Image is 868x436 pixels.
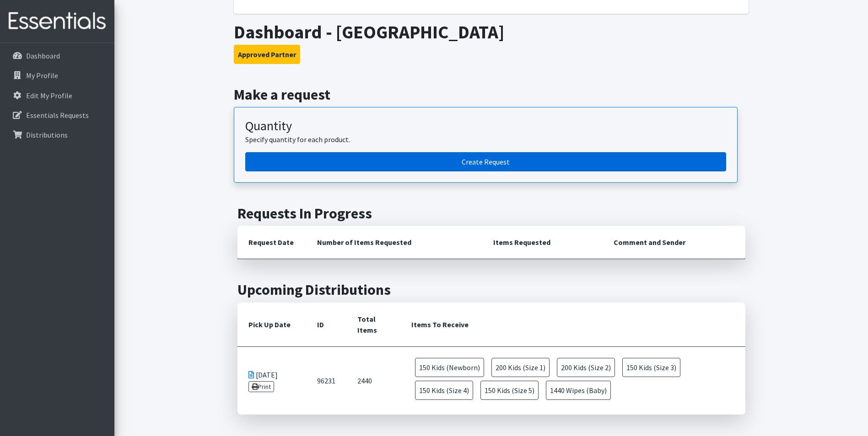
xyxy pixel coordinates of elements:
[237,205,745,222] h2: Requests In Progress
[4,86,111,105] a: Edit My Profile
[557,358,615,377] span: 200 Kids (Size 2)
[26,91,72,100] p: Edit My Profile
[306,346,346,415] td: 96231
[237,281,745,298] h2: Upcoming Distributions
[237,346,306,415] td: [DATE]
[245,118,726,134] h3: Quantity
[234,21,749,43] h1: Dashboard - [GEOGRAPHIC_DATA]
[482,226,603,259] th: Items Requested
[234,86,749,103] h2: Make a request
[491,358,550,377] span: 200 Kids (Size 1)
[346,303,401,347] th: Total Items
[603,226,745,259] th: Comment and Sender
[415,381,473,400] span: 150 Kids (Size 4)
[306,303,346,347] th: ID
[546,381,611,400] span: 1440 Wipes (Baby)
[26,51,60,60] p: Dashboard
[234,45,300,64] button: Approved Partner
[237,303,306,347] th: Pick Up Date
[346,346,401,415] td: 2440
[248,381,275,392] a: Print
[237,226,306,259] th: Request Date
[4,66,111,85] a: My Profile
[306,226,483,259] th: Number of Items Requested
[480,381,539,400] span: 150 Kids (Size 5)
[26,71,58,80] p: My Profile
[26,130,68,139] p: Distributions
[622,358,680,377] span: 150 Kids (Size 3)
[26,111,89,120] p: Essentials Requests
[415,358,484,377] span: 150 Kids (Newborn)
[4,126,111,144] a: Distributions
[245,134,726,145] p: Specify quantity for each product.
[4,106,111,124] a: Essentials Requests
[245,152,726,171] a: Create a request by quantity
[4,47,111,65] a: Dashboard
[400,303,745,347] th: Items To Receive
[4,6,111,37] img: HumanEssentials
